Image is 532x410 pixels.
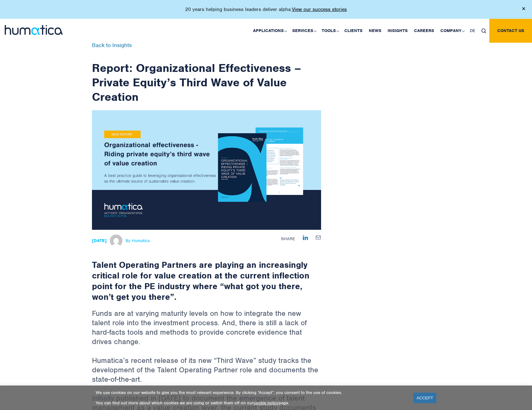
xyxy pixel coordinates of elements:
a: DE [467,19,478,43]
span: DE [470,28,475,33]
a: Share on LinkedIn [303,235,308,240]
p: Humatica’s recent release of its new “Third Wave” study tracks the development of the Talent Oper... [92,356,321,393]
a: Share by E-Mail [316,235,321,240]
img: search_icon [481,29,486,33]
a: cookie policy [254,400,279,406]
a: Insights [384,19,411,43]
a: ACCEPT [413,393,436,403]
a: Clients [341,19,366,43]
img: logo [5,25,63,35]
a: Tools [319,19,341,43]
h1: Report: Organizational Effectiveness – Private Equity’s Third Wave of Value Creation [92,43,321,104]
a: Applications [250,19,289,43]
img: mailby [316,235,321,240]
a: Company [437,19,467,43]
strong: [DATE] [92,238,107,243]
p: Funds are at varying maturity levels on how to integrate the new talent role into the investment ... [92,309,321,356]
span: Share [281,236,295,241]
a: Careers [411,19,437,43]
p: You can find out more about which cookies we are using or switch them off on our page. [96,400,406,406]
span: By Humatica [126,238,150,243]
a: News [366,19,384,43]
h2: Talent Operating Partners are playing an increasingly critical role for value creation at the cur... [92,230,321,302]
a: Services [289,19,319,43]
a: View our success stories [292,6,347,13]
p: 20 years helping business leaders deliver alpha. [185,6,347,13]
a: Back to Insights [92,42,132,49]
img: Share on LinkedIn [303,235,308,240]
img: Michael Hillington [110,235,122,247]
p: We use cookies on our website to give you the most relevant experience. By clicking “Accept”, you... [96,390,406,395]
a: Contact us [489,19,532,43]
img: ndetails [92,110,321,230]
